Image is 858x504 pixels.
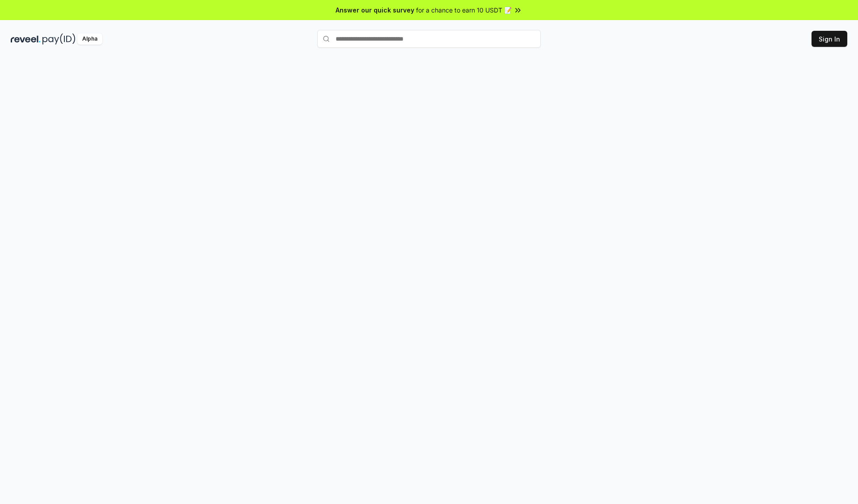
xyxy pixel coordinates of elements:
button: Sign In [812,31,847,47]
img: pay_id [42,33,76,45]
div: Alpha [77,33,102,45]
span: Answer our quick survey [336,5,414,15]
span: for a chance to earn 10 USDT 📝 [416,5,512,15]
img: reveel_dark [11,33,41,45]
